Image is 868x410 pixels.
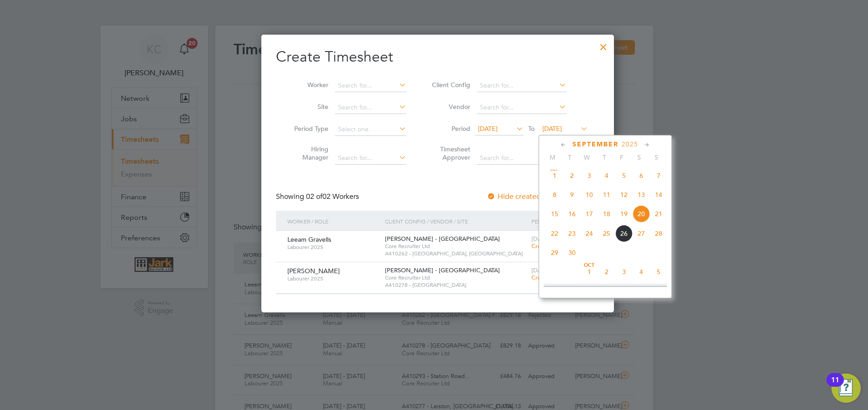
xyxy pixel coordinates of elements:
[276,192,361,202] div: Showing
[831,380,839,392] div: 11
[615,225,633,242] span: 26
[613,153,630,161] span: F
[598,167,615,184] span: 4
[335,152,406,165] input: Search for...
[385,266,500,274] span: [PERSON_NAME] - [GEOGRAPHIC_DATA]
[546,167,563,171] span: Sep
[563,244,581,261] span: 30
[633,225,650,242] span: 27
[615,186,633,203] span: 12
[529,211,590,232] div: Period
[633,186,650,203] span: 13
[544,153,561,161] span: M
[287,145,328,161] label: Hiring Manager
[335,79,406,92] input: Search for...
[385,243,527,250] span: Core Recruiter Ltd
[287,267,340,275] span: [PERSON_NAME]
[622,140,638,148] span: 2025
[615,263,633,280] span: 3
[563,167,581,184] span: 2
[287,244,378,251] span: Labourer 2025
[832,374,861,403] button: Open Resource Center, 11 new notifications
[598,263,615,280] span: 2
[477,79,567,92] input: Search for...
[581,263,598,268] span: Oct
[581,167,598,184] span: 3
[306,192,322,201] span: 02 of
[598,205,615,223] span: 18
[546,244,563,261] span: 29
[650,186,667,203] span: 14
[581,186,598,203] span: 10
[546,225,563,242] span: 22
[615,205,633,223] span: 19
[650,225,667,242] span: 28
[478,125,498,133] span: [DATE]
[525,123,537,135] span: To
[546,205,563,223] span: 15
[429,125,470,133] label: Period
[287,235,331,244] span: Leeam Gravells
[276,47,599,67] h2: Create Timesheet
[598,186,615,203] span: 11
[287,125,328,133] label: Period Type
[578,153,596,161] span: W
[477,101,567,114] input: Search for...
[531,235,573,243] span: [DATE] - [DATE]
[598,225,615,242] span: 25
[385,281,527,289] span: A410278 - [GEOGRAPHIC_DATA]
[287,103,328,111] label: Site
[650,205,667,223] span: 21
[429,103,470,111] label: Vendor
[487,192,579,201] label: Hide created timesheets
[546,167,563,184] span: 1
[542,125,562,133] span: [DATE]
[648,153,665,161] span: S
[335,101,406,114] input: Search for...
[572,140,619,148] span: September
[306,192,359,201] span: 02 Workers
[650,263,667,280] span: 5
[287,81,328,89] label: Worker
[650,167,667,184] span: 7
[563,225,581,242] span: 23
[630,153,648,161] span: S
[596,153,613,161] span: T
[563,205,581,223] span: 16
[429,81,470,89] label: Client Config
[335,123,406,136] input: Select one
[285,211,383,232] div: Worker / Role
[581,205,598,223] span: 17
[385,274,527,281] span: Core Recruiter Ltd
[546,186,563,203] span: 8
[531,242,578,250] span: Create timesheet
[633,263,650,280] span: 4
[633,167,650,184] span: 6
[385,235,500,243] span: [PERSON_NAME] - [GEOGRAPHIC_DATA]
[581,263,598,280] span: 1
[429,145,470,161] label: Timesheet Approver
[561,153,578,161] span: T
[531,274,578,281] span: Create timesheet
[633,205,650,223] span: 20
[615,167,633,184] span: 5
[477,152,567,165] input: Search for...
[287,275,378,282] span: Labourer 2025
[385,250,527,257] span: A410262 - [GEOGRAPHIC_DATA], [GEOGRAPHIC_DATA]
[563,186,581,203] span: 9
[581,225,598,242] span: 24
[383,211,529,232] div: Client Config / Vendor / Site
[531,266,573,274] span: [DATE] - [DATE]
